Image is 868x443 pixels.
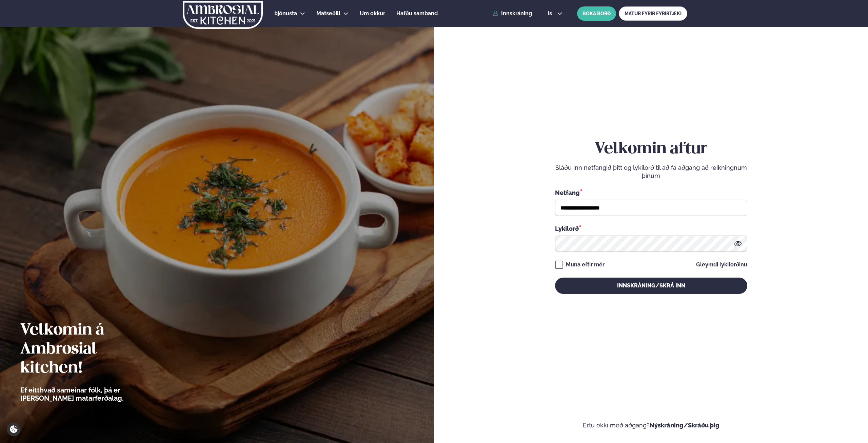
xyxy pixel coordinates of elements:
[360,10,385,17] span: Um okkur
[493,11,532,17] a: Innskráning
[182,1,263,29] img: logo
[396,9,438,18] a: Hafðu samband
[454,421,848,429] p: Ertu ekki með aðgang?
[555,140,747,159] h2: Velkomin aftur
[316,9,340,18] a: Matseðill
[274,10,297,17] span: Þjónusta
[619,6,687,21] a: MATUR FYRIR FYRIRTÆKI
[555,278,747,294] button: Innskráning/Skrá inn
[20,386,161,402] p: Ef eitthvað sameinar fólk, þá er [PERSON_NAME] matarferðalag.
[555,224,747,233] div: Lykilorð
[555,188,747,197] div: Netfang
[696,262,747,267] a: Gleymdi lykilorðinu
[20,321,161,378] h2: Velkomin á Ambrosial kitchen!
[542,11,568,16] button: is
[316,10,340,17] span: Matseðill
[396,10,438,17] span: Hafðu samband
[577,6,616,21] button: BÓKA BORÐ
[274,9,297,18] a: Þjónusta
[555,164,747,180] p: Sláðu inn netfangið þitt og lykilorð til að fá aðgang að reikningnum þínum
[360,9,385,18] a: Um okkur
[7,422,21,436] a: Cookie settings
[650,422,719,429] a: Nýskráning/Skráðu þig
[548,11,554,16] span: is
